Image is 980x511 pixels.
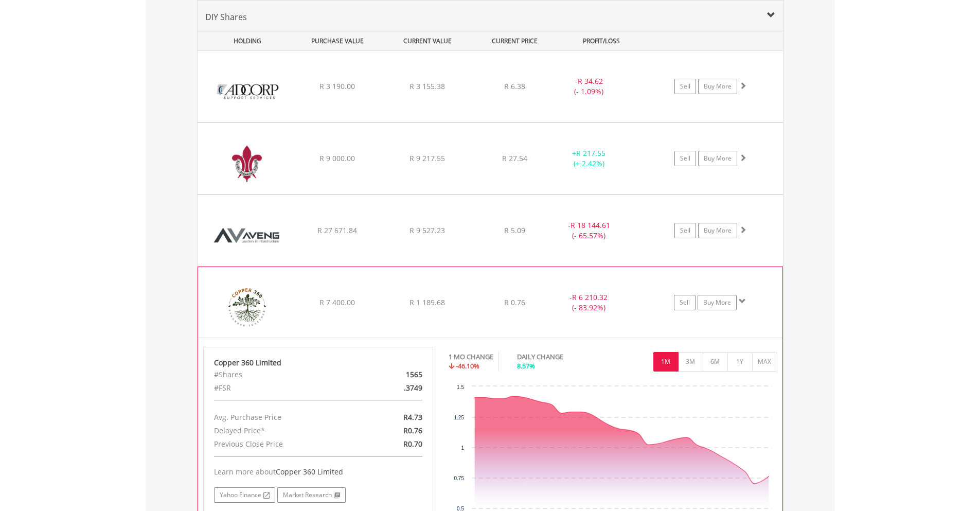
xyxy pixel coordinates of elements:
span: R 3 190.00 [319,81,355,91]
span: 8.57% [517,361,535,371]
a: Sell [674,223,696,238]
img: EQU.ZA.ADR.png [203,64,291,119]
div: #Shares [206,368,355,381]
span: Copper 360 Limited [276,467,343,477]
span: DIY Shares [205,11,247,23]
span: R 6 210.32 [572,292,608,302]
span: R4.73 [403,412,422,422]
span: -46.10% [456,361,479,371]
span: R 217.55 [576,148,605,158]
img: EQU.ZA.CPR.png [203,280,292,334]
div: CURRENT VALUE [384,31,472,50]
span: R 9 217.55 [409,153,445,163]
span: R 34.62 [578,76,603,86]
div: - (- 83.92%) [550,292,627,313]
div: Avg. Purchase Price [206,411,355,424]
div: CURRENT PRICE [473,31,555,50]
text: 1.5 [457,384,464,390]
span: R 5.09 [504,225,525,235]
a: Sell [674,79,696,94]
div: #FSR [206,381,355,395]
span: R 0.76 [504,297,525,307]
div: - (- 1.09%) [550,76,628,97]
img: EQU.ZA.AEG.png [203,208,291,263]
div: - (- 65.57%) [550,220,628,241]
div: DAILY CHANGE [517,352,599,362]
a: Buy More [698,223,737,238]
div: Learn more about [214,467,423,477]
span: R 7 400.00 [319,297,355,307]
div: PROFIT/LOSS [558,31,646,50]
a: Yahoo Finance [214,487,275,503]
span: R 18 144.61 [571,220,610,230]
button: 1M [653,352,679,372]
a: Sell [674,151,696,166]
div: Previous Close Price [206,437,355,451]
span: R 3 155.38 [409,81,445,91]
span: R 27 671.84 [317,225,357,235]
span: R 1 189.68 [409,297,445,307]
a: Buy More [698,295,737,310]
div: 1565 [355,368,430,381]
button: 6M [703,352,728,372]
a: Buy More [698,151,737,166]
a: Buy More [698,79,737,94]
div: PURCHASE VALUE [294,31,382,50]
div: Copper 360 Limited [214,358,423,368]
div: HOLDING [198,31,292,50]
img: EQU.ZA.ART.png [203,136,291,191]
text: 1.25 [454,415,465,420]
span: R0.76 [403,426,422,435]
button: MAX [752,352,777,372]
div: Delayed Price* [206,424,355,437]
button: 3M [678,352,703,372]
text: 1 [461,445,464,451]
text: 0.75 [454,475,465,481]
button: 1Y [727,352,753,372]
div: + (+ 2.42%) [550,148,628,169]
span: R 9 527.23 [409,225,445,235]
div: 1 MO CHANGE [449,352,493,362]
span: R0.70 [403,439,422,449]
span: R 9 000.00 [319,153,355,163]
span: R 27.54 [502,153,527,163]
div: .3749 [355,381,430,395]
a: Market Research [277,487,346,503]
span: R 6.38 [504,81,525,91]
a: Sell [674,295,696,310]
